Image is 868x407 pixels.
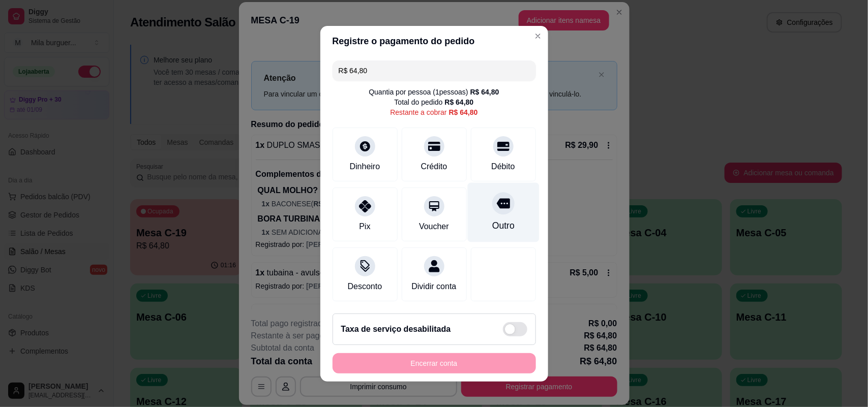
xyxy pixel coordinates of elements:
div: R$ 64,80 [470,87,499,97]
div: Total do pedido [395,97,474,107]
div: Dinheiro [350,161,380,173]
button: Close [530,28,546,44]
input: Ex.: hambúrguer de cordeiro [339,60,530,81]
div: Desconto [348,280,382,293]
div: Crédito [421,161,447,173]
div: R$ 64,80 [445,97,474,107]
div: Restante a cobrar [390,107,477,117]
div: Voucher [419,221,449,233]
div: R$ 64,80 [449,107,478,117]
div: Débito [491,161,515,173]
header: Registre o pagamento do pedido [320,26,548,56]
div: Pix [359,221,370,233]
div: Quantia por pessoa ( 1 pessoas) [369,87,499,97]
h2: Taxa de serviço desabilitada [341,323,451,335]
div: Outro [492,219,514,232]
div: Dividir conta [411,280,456,293]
